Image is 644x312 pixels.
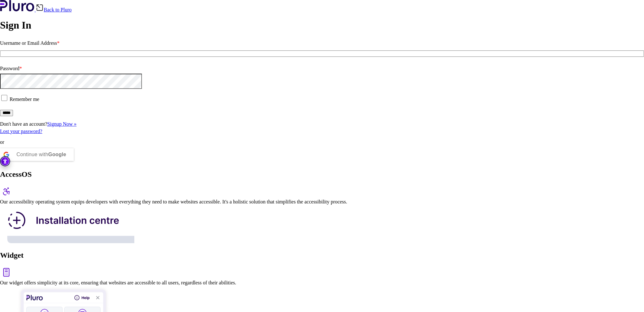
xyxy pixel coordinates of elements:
[16,148,66,161] div: Continue with
[36,4,44,11] img: Back icon
[47,121,76,127] a: Signup Now »
[1,95,7,101] input: Remember me
[48,152,66,157] b: Google
[36,7,72,12] a: Back to Pluro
